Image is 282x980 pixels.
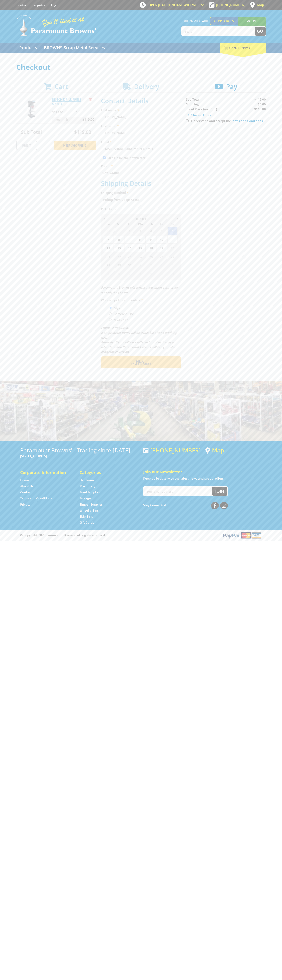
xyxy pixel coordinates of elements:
a: Go to the About Us page [20,484,33,488]
a: Go to the Home page [20,478,29,482]
span: Pay [226,82,237,91]
a: Terms and Conditions [231,119,263,123]
div: [PHONE_NUMBER] [143,447,201,454]
span: $119.00 [254,97,266,101]
a: Go to the Terms and Conditions page [20,496,52,500]
span: 10:00am - 4:00pm [169,3,196,7]
span: (1 item) [236,45,250,50]
h5: Corporate Information [20,470,72,475]
a: View a map of Gepps Cross location [205,447,224,454]
a: Mount [PERSON_NAME] [238,17,266,32]
div: ® Copyright 2025 Paramount Browns'. All Rights Reserved. [16,532,266,539]
a: Go to the Gift Cards page [80,520,94,525]
a: Change Order [186,112,213,118]
strong: $119.00 [254,107,266,111]
span: Change Order [191,113,211,117]
span: OPEN [DATE] [148,3,196,7]
strong: Total Price (inc. GST) [186,107,217,111]
a: Go to the Contact page [20,490,32,494]
button: Join [212,487,227,496]
img: PayPal, Mastercard, Visa accepted [222,532,262,539]
a: Go to the Steel Supplies page [80,490,100,494]
p: [STREET_ADDRESS] [20,454,139,458]
h3: Paramount Browns' - Trading since [DATE] [20,447,139,454]
div: Cart [220,43,266,53]
input: Please accept the terms and conditions. [186,119,189,122]
a: Go to the Contact page [16,3,28,7]
a: Log in [51,3,60,7]
a: Go to the Privacy page [20,502,30,507]
a: Go to the Timber Supplies page [80,502,103,507]
a: Gepps Cross [210,17,238,25]
div: Stay Connected [143,500,228,510]
a: Go to the Machinery page [80,484,95,488]
p: Keep up to date with the latest news and special offers. [143,476,262,481]
span: $0.00 [258,102,266,106]
span: Set your store [181,17,210,24]
button: Go [255,27,266,36]
h5: Categories [80,470,131,475]
span: Shipping [186,102,199,106]
input: Search [182,27,255,36]
a: Go to the registration page [33,3,45,7]
span: Sub Total [186,97,200,101]
label: I understand and accept the [189,119,263,123]
a: Go to the Skip Bins page [80,514,93,519]
a: Go to the Hardware page [80,478,94,482]
h1: Checkout [16,63,266,71]
a: Go to the Storage page [80,496,91,500]
a: Go to the Wheelie Bins page [80,508,99,513]
a: Go to the BROWNS Scrap Metal Services page [41,43,108,53]
input: Your email address [144,487,212,496]
img: Paramount Browns' [16,14,97,36]
h5: Join our Newsletter [143,469,262,475]
a: Go to the Products page [16,43,40,53]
